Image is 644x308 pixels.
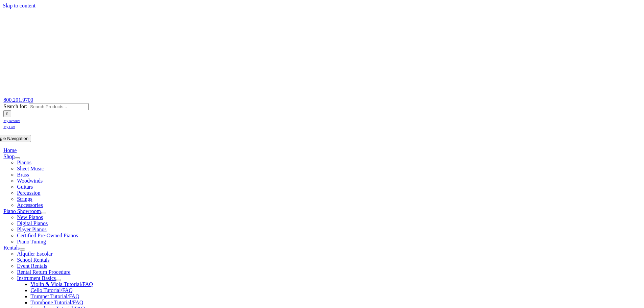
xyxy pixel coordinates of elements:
[17,178,43,184] a: Woodwinds
[30,293,79,299] a: Trumpet Tutorial/FAQ
[30,281,93,287] a: Violin & Viola Tutorial/FAQ
[17,269,70,275] a: Rental Return Procedure
[56,279,61,281] button: Open submenu of Instrument Basics
[20,248,25,251] button: Open submenu of Rentals
[3,245,20,251] a: Rentals
[3,103,27,109] span: Search for:
[17,172,29,177] a: Brass
[17,160,31,165] a: Pianos
[41,212,46,214] button: Open submenu of Piano Showroom
[15,157,20,159] button: Open submenu of Shop
[3,208,41,214] a: Piano Showroom
[17,227,47,232] a: Player Pianos
[30,300,83,305] a: Trombone Tutorial/FAQ
[3,117,20,123] a: My Account
[3,125,15,129] span: My Cart
[3,153,15,159] a: Shop
[17,251,52,257] a: Alquiler Escolar
[30,287,73,293] a: Cello Tutorial/FAQ
[3,119,20,123] span: My Account
[3,110,11,117] input: Search
[17,196,32,202] a: Strings
[17,166,44,171] a: Sheet Music
[3,147,17,153] a: Home
[17,190,40,196] a: Percussion
[17,214,43,220] a: New Pianos
[17,202,43,208] a: Accessories
[17,233,78,238] a: Certified Pre-Owned Pianos
[17,220,48,226] a: Digital Pianos
[17,257,49,263] a: School Rentals
[29,103,89,110] input: Search Products...
[17,275,56,281] a: Instrument Basics
[17,263,47,269] a: Event Rentals
[3,97,33,103] a: 800.291.9700
[17,239,46,244] a: Piano Tuning
[3,3,35,8] a: Skip to content
[17,184,33,190] a: Guitars
[3,123,15,129] a: My Cart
